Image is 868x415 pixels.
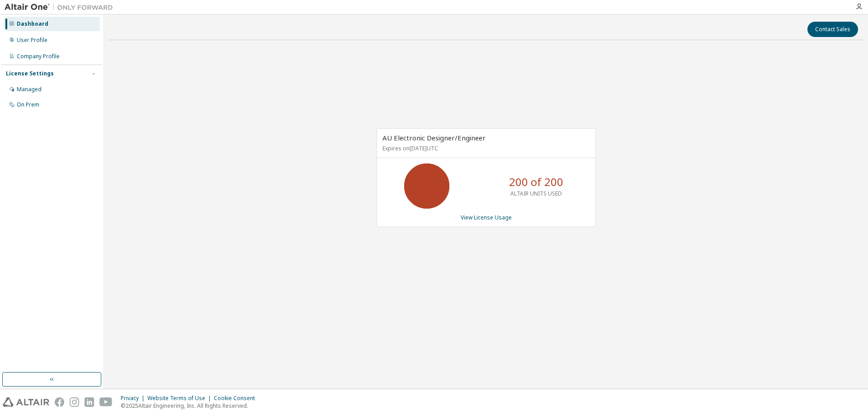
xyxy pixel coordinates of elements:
p: Expires on [DATE] UTC [382,145,588,152]
div: Company Profile [17,53,60,60]
img: linkedin.svg [85,397,94,407]
div: Managed [17,86,42,93]
p: 200 of 200 [509,174,563,190]
img: facebook.svg [55,397,64,407]
button: Contact Sales [807,22,858,37]
img: instagram.svg [70,397,79,407]
div: User Profile [17,37,47,44]
a: View License Usage [461,214,512,221]
div: Privacy [121,395,147,402]
p: © 2025 Altair Engineering, Inc. All Rights Reserved. [121,402,260,410]
span: AU Electronic Designer/Engineer [382,133,486,142]
img: Altair One [5,3,118,12]
p: ALTAIR UNITS USED [510,190,562,197]
img: altair_logo.svg [3,397,49,407]
div: On Prem [17,101,39,108]
img: youtube.svg [99,397,113,407]
div: Dashboard [17,20,48,28]
div: Website Terms of Use [147,395,214,402]
div: License Settings [6,70,54,77]
div: Cookie Consent [214,395,260,402]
